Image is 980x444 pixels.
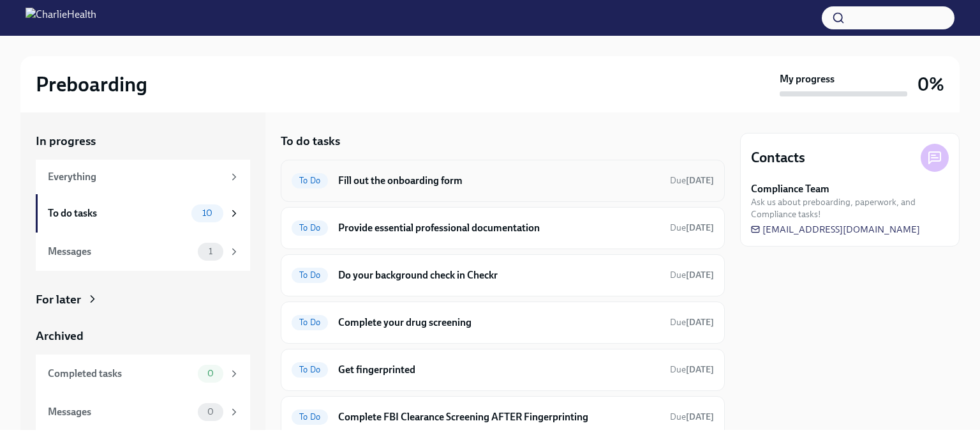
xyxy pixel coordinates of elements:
div: Messages [48,405,193,419]
h6: Fill out the onboarding form [338,174,660,188]
span: To Do [292,270,328,280]
strong: [DATE] [686,411,714,422]
a: To DoFill out the onboarding formDue[DATE] [292,171,714,191]
div: Everything [48,170,223,184]
div: Messages [48,245,193,259]
span: Due [670,364,714,375]
span: 10 [195,208,220,218]
span: October 6th, 2025 08:00 [670,222,714,234]
a: Everything [36,160,250,194]
span: Due [670,175,714,186]
a: To DoProvide essential professional documentationDue[DATE] [292,218,714,238]
a: For later [36,291,250,308]
h4: Contacts [751,148,805,167]
div: Completed tasks [48,367,193,381]
span: Due [670,222,714,233]
span: October 2nd, 2025 08:00 [670,269,714,281]
span: To Do [292,412,328,422]
h5: To do tasks [281,133,340,149]
span: 0 [200,369,221,378]
span: To Do [292,318,328,327]
h6: Provide essential professional documentation [338,221,660,235]
strong: Compliance Team [751,182,829,196]
a: In progress [36,133,250,149]
span: Due [670,317,714,328]
div: To do tasks [48,206,186,220]
strong: [DATE] [686,222,714,233]
strong: [DATE] [686,364,714,375]
span: To Do [292,223,328,233]
div: For later [36,291,81,308]
strong: My progress [780,72,835,86]
span: October 2nd, 2025 08:00 [670,174,714,187]
a: To DoGet fingerprintedDue[DATE] [292,360,714,380]
h6: Do your background check in Checkr [338,268,660,282]
h6: Complete your drug screening [338,316,660,330]
strong: [DATE] [686,270,714,280]
a: [EMAIL_ADDRESS][DOMAIN_NAME] [751,223,920,236]
a: Messages0 [36,393,250,431]
a: To do tasks10 [36,194,250,233]
span: October 9th, 2025 08:00 [670,411,714,423]
span: October 6th, 2025 08:00 [670,364,714,376]
span: To Do [292,176,328,185]
h2: Preboarding [36,72,147,97]
span: Ask us about preboarding, paperwork, and Compliance tasks! [751,196,949,220]
a: Completed tasks0 [36,355,250,393]
span: October 6th, 2025 08:00 [670,316,714,328]
a: Messages1 [36,233,250,271]
h3: 0% [917,73,944,96]
span: Due [670,270,714,280]
strong: [DATE] [686,317,714,328]
span: Due [670,411,714,422]
span: To Do [292,365,328,374]
h6: Complete FBI Clearance Screening AFTER Fingerprinting [338,410,660,424]
a: To DoComplete FBI Clearance Screening AFTER FingerprintingDue[DATE] [292,407,714,427]
a: To DoComplete your drug screeningDue[DATE] [292,312,714,333]
a: To DoDo your background check in CheckrDue[DATE] [292,265,714,286]
img: CharlieHealth [26,8,96,28]
span: 1 [201,247,220,256]
span: 0 [200,407,221,417]
h6: Get fingerprinted [338,363,660,377]
a: Archived [36,328,250,344]
strong: [DATE] [686,175,714,186]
